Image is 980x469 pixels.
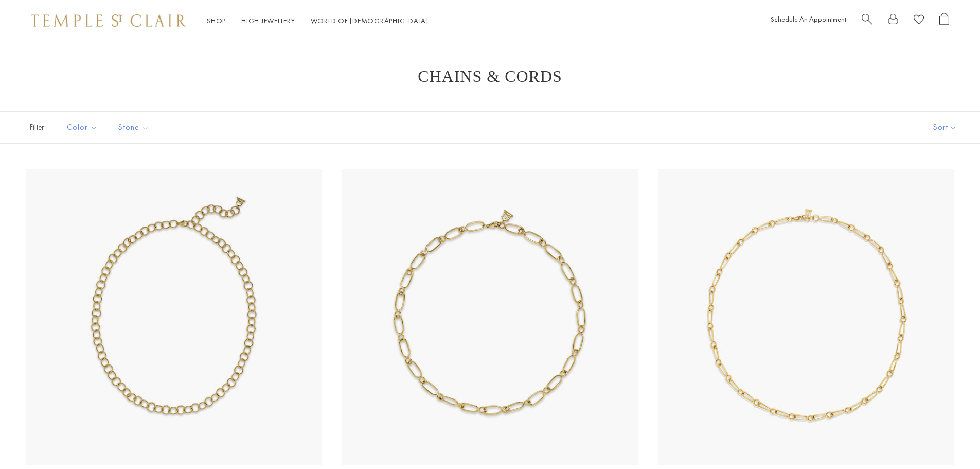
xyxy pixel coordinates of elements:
img: N88810-ARNO18 [26,169,322,465]
img: Temple St. Clair [31,14,186,27]
iframe: Gorgias live chat messenger [929,421,970,459]
a: N88891-RIVER18N88891-RIVER18 [342,169,638,465]
button: Color [59,116,105,139]
a: Schedule An Appointment [771,14,846,24]
a: Search [862,13,872,29]
a: N88891-SMRIV24N88891-SMRIV18 [658,169,954,465]
a: ShopShop [207,16,226,25]
span: Color [62,121,105,134]
h1: Chains & Cords [41,67,939,85]
a: Open Shopping Bag [939,13,949,29]
img: N88891-RIVER18 [342,169,638,465]
a: World of [DEMOGRAPHIC_DATA]World of [DEMOGRAPHIC_DATA] [311,16,429,25]
span: Stone [113,121,157,134]
a: N88810-ARNO18N88810-ARNO18 [26,169,322,465]
button: Show sort by [910,112,980,143]
button: Stone [111,116,157,139]
nav: Main navigation [207,14,429,27]
img: N88891-SMRIV18 [658,169,954,465]
a: View Wishlist [914,13,924,29]
a: High JewelleryHigh Jewellery [241,16,295,25]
